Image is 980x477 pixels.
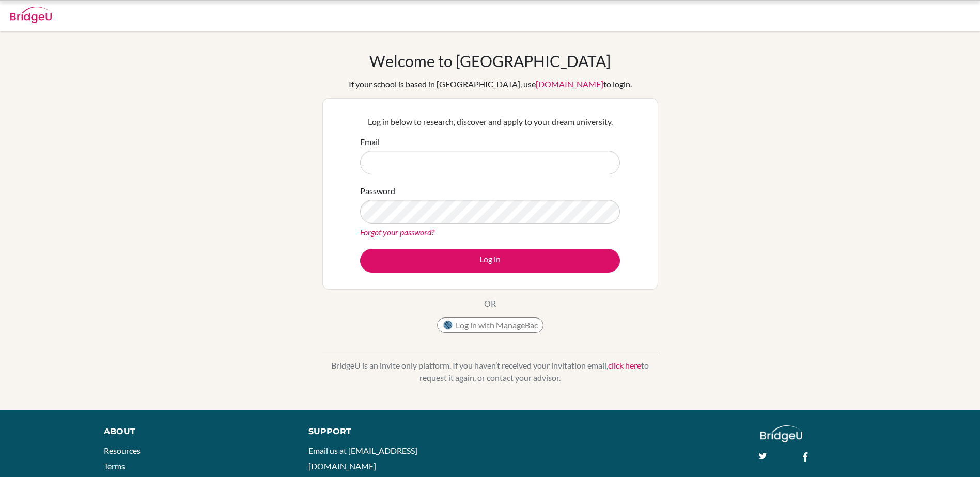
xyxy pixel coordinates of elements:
[369,52,611,70] h1: Welcome to [GEOGRAPHIC_DATA]
[360,227,434,237] a: Forgot your password?
[437,317,543,333] button: Log in with ManageBac
[322,359,658,384] p: BridgeU is an invite only platform. If you haven’t received your invitation email, to request it ...
[308,446,417,471] a: Email us at [EMAIL_ADDRESS][DOMAIN_NAME]
[360,116,620,128] p: Log in below to research, discover and apply to your dream university.
[104,446,141,455] a: Resources
[608,360,641,370] a: click here
[308,425,478,438] div: Support
[484,297,496,310] p: OR
[760,425,802,442] img: logo_white@2x-f4f0deed5e89b7ecb1c2cc34c3e3d731f90f0f143d5ea2071677605dd97b5244.png
[10,7,52,23] img: Bridge-U
[360,185,395,197] label: Password
[349,78,632,90] div: If your school is based in [GEOGRAPHIC_DATA], use to login.
[360,249,620,273] button: Log in
[104,425,285,438] div: About
[104,461,125,471] a: Terms
[360,136,380,148] label: Email
[536,79,603,89] a: [DOMAIN_NAME]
